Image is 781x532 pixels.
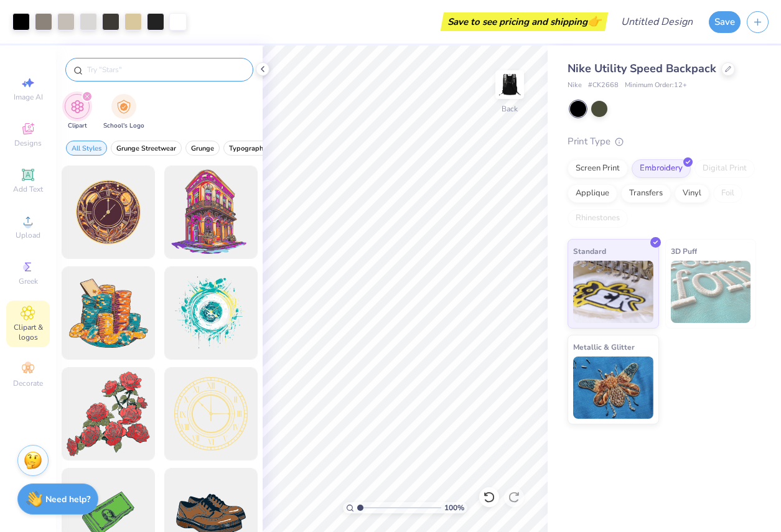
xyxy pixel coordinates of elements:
img: Standard [573,261,653,323]
button: filter button [185,141,220,156]
span: Greek [19,276,38,286]
div: Rhinestones [568,209,628,228]
img: Metallic & Glitter [573,357,653,419]
span: Image AI [14,92,43,102]
span: Metallic & Glitter [573,340,635,353]
div: Foil [713,184,742,203]
button: Save [709,11,741,33]
span: Grunge Streetwear [116,144,176,153]
div: Applique [568,184,617,203]
span: Decorate [13,378,43,388]
span: 3D Puff [671,245,697,258]
span: 👉 [587,14,601,29]
span: All Styles [72,144,101,153]
span: Designs [14,138,42,148]
div: Save to see pricing and shipping [444,12,605,31]
button: filter button [223,141,273,156]
input: Untitled Design [611,9,703,34]
span: Standard [573,245,606,258]
div: Screen Print [568,159,628,178]
button: filter button [65,94,90,131]
strong: Need help? [45,493,90,505]
div: Vinyl [675,184,709,203]
div: filter for Clipart [65,94,90,131]
span: Upload [16,230,40,240]
img: 3D Puff [671,261,751,323]
span: Add Text [13,184,43,194]
span: School's Logo [103,121,144,131]
div: Print Type [568,134,756,149]
div: filter for School's Logo [103,94,144,131]
button: filter button [111,141,182,156]
input: Try "Stars" [86,63,245,76]
span: Clipart [68,121,87,131]
img: Back [497,72,522,97]
span: Typography [229,144,267,153]
button: filter button [66,141,107,156]
span: 100 % [444,502,464,513]
span: Nike Utility Speed Backpack [568,61,716,76]
div: Back [502,103,518,114]
span: Clipart & logos [6,322,50,342]
img: School's Logo Image [117,100,131,114]
span: Grunge [191,144,214,153]
div: Embroidery [632,159,691,178]
span: Minimum Order: 12 + [625,80,687,91]
div: Digital Print [694,159,755,178]
img: Clipart Image [70,100,85,114]
span: # CK2668 [588,80,619,91]
div: Transfers [621,184,671,203]
span: Nike [568,80,582,91]
button: filter button [103,94,144,131]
